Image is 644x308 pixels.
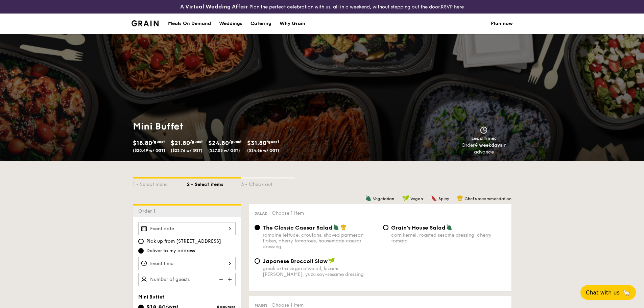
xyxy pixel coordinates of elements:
[276,14,309,34] a: Why Grain
[479,126,489,134] img: icon-clock.2db775ea.svg
[190,139,203,144] span: /guest
[247,148,279,153] span: ($34.66 w/ GST)
[410,196,423,201] span: Vegan
[138,208,158,214] span: Order 1
[255,258,260,264] input: Japanese Broccoli Slawgreek extra virgin olive oil, kizami [PERSON_NAME], yuzu soy-sesame dressing
[138,273,236,286] input: Number of guests
[263,224,332,231] span: The Classic Caesar Salad
[475,142,502,148] strong: 4 weekdays
[208,148,240,153] span: ($27.03 w/ GST)
[132,20,159,26] img: Grain
[464,196,511,201] span: Chef's recommendation
[373,196,394,201] span: Vegetarian
[146,247,195,254] span: Deliver to my address
[586,289,620,296] span: Chat with us
[138,239,144,244] input: Pick up from [STREET_ADDRESS]
[246,14,276,34] a: Catering
[146,238,221,245] span: Pick up from [STREET_ADDRESS]
[241,179,295,188] div: 3 - Check out
[446,224,452,230] img: icon-vegetarian.fe4039eb.svg
[219,14,242,34] div: Weddings
[365,195,372,201] img: icon-vegetarian.fe4039eb.svg
[391,224,446,231] span: Grain's House Salad
[263,232,378,250] div: romaine lettuce, croutons, shaved parmesan flakes, cherry tomatoes, housemade caesar dressing
[441,4,464,10] a: RSVP here
[138,257,236,270] input: Event time
[229,139,242,144] span: /guest
[328,258,335,264] img: icon-vegan.f8ff3823.svg
[255,303,267,308] span: Mains
[133,148,165,153] span: ($20.49 w/ GST)
[263,266,378,277] div: greek extra virgin olive oil, kizami [PERSON_NAME], yuzu soy-sesame dressing
[333,224,339,230] img: icon-vegetarian.fe4039eb.svg
[133,179,187,188] div: 1 - Select menu
[471,136,496,141] span: Lead time:
[164,14,215,34] a: Meals On Demand
[255,225,260,230] input: The Classic Caesar Saladromaine lettuce, croutons, shaved parmesan flakes, cherry tomatoes, house...
[340,224,347,230] img: icon-chef-hat.a58ddaea.svg
[271,302,304,308] span: Choose 1 item
[208,139,229,147] span: $24.80
[187,179,241,188] div: 2 - Select items
[138,248,144,254] input: Deliver to my address
[431,195,437,201] img: icon-spicy.37a8142b.svg
[580,285,636,300] button: Chat with us🦙
[215,14,246,34] a: Weddings
[138,294,164,300] span: Mini Buffet
[272,210,304,216] span: Choose 1 item
[454,142,514,156] div: Order in advance
[171,148,202,153] span: ($23.76 w/ GST)
[280,14,305,34] div: Why Grain
[263,258,328,264] span: Japanese Broccoli Slaw
[391,232,506,244] div: corn kernel, roasted sesame dressing, cherry tomato
[491,14,513,34] a: Plan now
[266,139,279,144] span: /guest
[255,211,268,216] span: Salad
[251,14,271,34] div: Catering
[247,139,266,147] span: $31.80
[622,289,630,297] span: 🦙
[152,139,165,144] span: /guest
[225,273,236,286] img: icon-add.58712e84.svg
[168,14,211,34] div: Meals On Demand
[438,196,449,201] span: Spicy
[402,195,409,201] img: icon-vegan.f8ff3823.svg
[215,273,225,286] img: icon-reduce.1d2dbef1.svg
[127,3,517,11] div: Plan the perfect celebration with us, all in a weekend, without stepping out the door.
[132,20,159,26] a: Logotype
[180,3,248,11] h4: A Virtual Wedding Affair
[383,225,388,230] input: Grain's House Saladcorn kernel, roasted sesame dressing, cherry tomato
[171,139,190,147] span: $21.80
[133,120,319,133] h1: Mini Buffet
[457,195,463,201] img: icon-chef-hat.a58ddaea.svg
[133,139,152,147] span: $18.80
[138,222,236,235] input: Event date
